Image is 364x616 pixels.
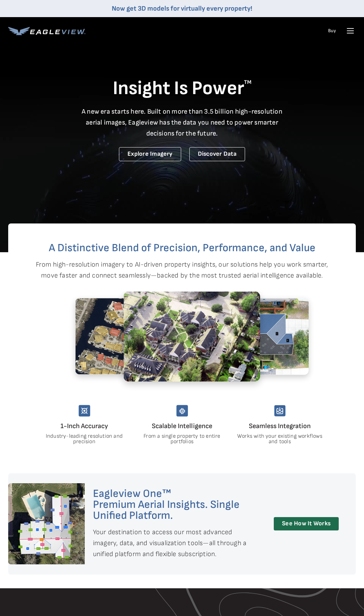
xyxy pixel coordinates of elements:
[36,259,328,281] p: From high-resolution imagery to AI-driven property insights, our solutions help you work smarter,...
[237,434,323,445] p: Works with your existing workflows and tools
[328,28,336,34] a: Buy
[119,147,181,161] a: Explore Imagery
[93,527,259,560] p: Your destination to access our most advanced imagery, data, and visualization tools—all through a...
[78,106,287,139] p: A new era starts here. Built on more than 3.5 billion high-resolution aerial images, Eagleview ha...
[192,298,309,374] img: 2.2.png
[36,243,328,254] h2: A Distinctive Blend of Precision, Performance, and Value
[41,421,128,432] h4: 1-Inch Accuracy
[139,434,225,445] p: From a single property to entire portfolios
[274,405,286,416] img: seamless-integration.svg
[8,77,356,101] h1: Insight Is Power
[123,291,260,382] img: 1.2.png
[112,4,252,13] a: Now get 3D models for virtually every property!
[93,488,259,521] h2: Eagleview One™ Premium Aerial Insights. Single Unified Platform.
[75,298,191,374] img: 5.2.png
[274,517,339,530] a: See How It Works
[189,147,245,161] a: Discover Data
[79,405,90,416] img: unmatched-accuracy.svg
[41,434,127,445] p: Industry-leading resolution and precision
[176,405,188,416] img: scalable-intelligency.svg
[139,421,226,432] h4: Scalable Intelligence
[237,421,323,432] h4: Seamless Integration
[244,79,252,86] sup: TM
